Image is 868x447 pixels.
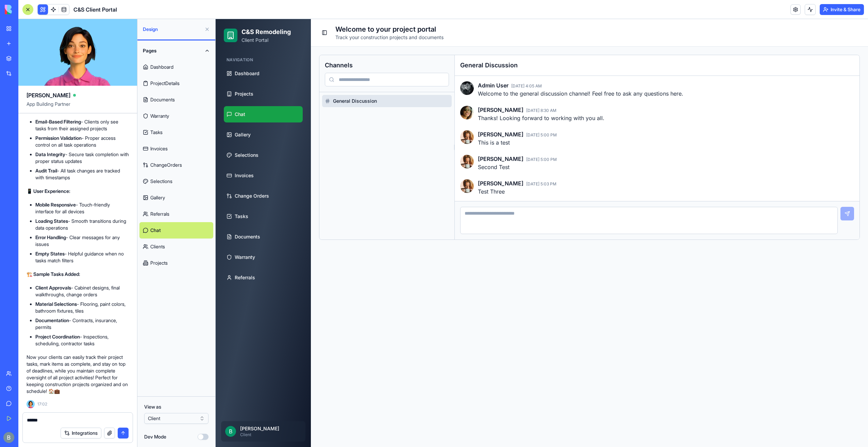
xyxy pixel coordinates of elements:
strong: Audit Trail [35,168,57,173]
span: Admin User [262,62,293,70]
a: Documents [139,92,213,108]
a: ProjectDetails [139,75,213,92]
strong: Error Handling [35,234,66,240]
a: ChangeOrders [139,157,213,173]
p: Track your construction projects and documents [120,15,644,22]
a: Chat [139,222,213,238]
strong: 🏗️ Sample Tasks Added: [27,271,80,277]
li: - Secure task completion with proper status updates [35,151,129,165]
span: [DATE] 5:03 PM [311,162,341,168]
label: View as [144,403,208,410]
span: C&S Client Portal [73,5,117,14]
strong: Project Coordination [35,334,80,340]
a: Warranty [8,230,87,246]
span: Warranty [19,235,39,242]
strong: Mobile Responsive [35,202,76,208]
button: Pages [139,43,213,59]
span: [DATE] 5:00 PM [311,113,341,119]
span: Chat [19,92,30,99]
div: Second Test [262,144,638,152]
a: Tasks [8,189,87,205]
div: Welcome to the general discussion channel! Feel free to ask any questions here. [262,70,638,79]
strong: Material Selections [35,301,77,307]
a: Tasks [139,124,213,140]
span: Tasks [19,194,33,201]
img: Admin User [245,62,258,76]
a: Dashboard [8,46,87,63]
span: Referrals [19,255,39,262]
div: Thanks! Looking forward to working with you all. [262,95,638,103]
span: Design [143,26,202,33]
li: - Inspections, scheduling, contractor tasks [35,333,129,347]
span: General Discussion [117,79,233,85]
div: This is a test [262,119,638,128]
a: Chat [8,87,87,103]
label: Dev Mode [144,433,166,440]
span: Dashboard [19,51,44,58]
span: [PERSON_NAME] [262,160,308,168]
p: Now your clients can easily track their project tasks, mark items as complete, and stay on top of... [27,354,129,395]
li: - Smooth transitions during data operations [35,218,129,231]
a: Referrals [139,206,213,222]
div: Test Three [262,168,638,177]
span: Invoices [19,153,38,160]
strong: Client Approvals [35,285,71,291]
img: logo [5,5,47,14]
a: Projects [139,255,213,271]
p: [PERSON_NAME] [24,406,86,413]
a: Warranty [139,108,213,124]
span: [PERSON_NAME] [27,91,70,99]
span: [DATE] 8:30 AM [311,89,341,94]
a: Clients [139,238,213,255]
span: [DATE] 4:05 AM [296,64,326,70]
a: Documents [8,210,87,226]
strong: 📱 User Experience: [27,188,70,194]
a: Referrals [8,250,87,267]
span: Selections [19,133,43,139]
h2: General Discussion [245,42,638,51]
span: Projects [19,71,38,78]
li: - Flooring, paint colors, bathroom fixtures, tiles [35,301,129,314]
strong: Empty States [35,251,65,256]
a: Invoices [139,140,213,157]
button: Invite & Share [820,4,864,15]
a: Selections [8,128,87,144]
span: B [10,407,20,418]
strong: Data Integrity [35,151,65,157]
a: Selections [139,173,213,189]
button: General Discussion [106,76,236,88]
li: - Proper access control on all task operations [35,135,129,148]
p: Client Portal [26,18,75,24]
span: 17:02 [37,401,47,407]
strong: Permission Validation [35,135,82,141]
span: [PERSON_NAME] [262,87,308,95]
strong: Documentation [35,317,69,323]
span: [PERSON_NAME] [262,136,308,144]
img: Ella_00000_wcx2te.png [27,400,35,408]
li: - Touch-friendly interface for all devices [35,201,129,215]
div: Navigation [8,35,87,46]
span: Change Orders [19,173,53,180]
a: Gallery [8,107,87,124]
span: [PERSON_NAME] [262,111,308,119]
img: ACg8ocIug40qN1SCXJiinWdltW7QsPxROn8ZAVDlgOtPD8eQfXIZmw=s96-c [3,432,14,443]
li: - Clients only see tasks from their assigned projects [35,118,129,132]
span: Documents [19,214,45,221]
img: Benjamin Kressner [245,160,258,174]
h1: C&S Remodeling [26,8,75,18]
a: Invoices [8,148,87,165]
a: Change Orders [8,169,87,185]
li: - Cabinet designs, final walkthroughs, change orders [35,284,129,298]
li: - All task changes are tracked with timestamps [35,167,129,181]
h2: Channels [109,42,233,51]
img: Benjamin Kressner [245,111,258,125]
img: Benjamin Kressner [245,136,258,149]
strong: Loading States [35,218,68,224]
span: [DATE] 5:00 PM [311,138,341,143]
li: - Contracts, insurance, permits [35,317,129,331]
strong: Email-Based Filtering [35,119,81,125]
button: Integrations [61,428,101,438]
li: - Helpful guidance when no tasks match filters [35,250,129,264]
p: Client [24,413,86,418]
h2: Welcome to your project portal [120,5,644,15]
